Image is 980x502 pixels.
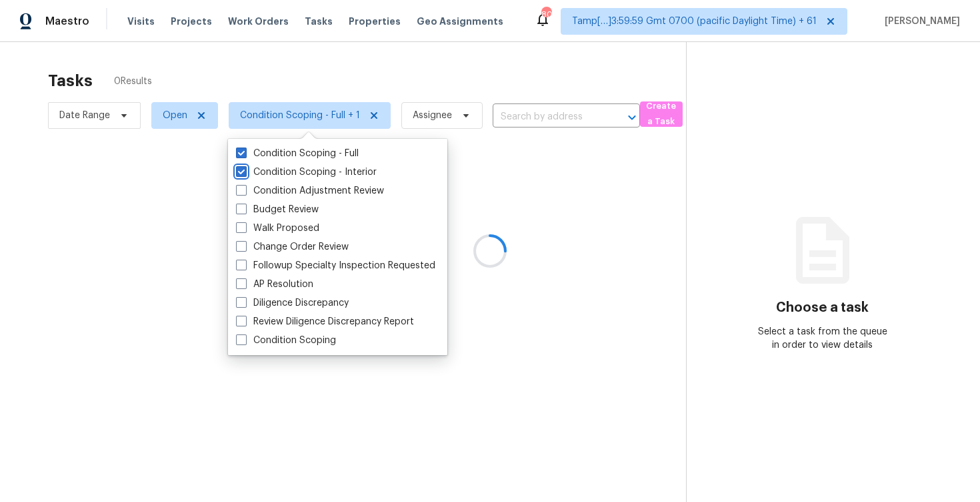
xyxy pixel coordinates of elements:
div: 805 [541,8,551,21]
label: Walk Proposed [236,222,319,235]
label: Review Diligence Discrepancy Report [236,315,414,328]
label: Condition Adjustment Review [236,184,384,198]
label: Change Order Review [236,240,349,254]
label: Condition Scoping [236,334,336,347]
label: Condition Scoping - Interior [236,166,377,179]
label: Condition Scoping - Full [236,147,359,160]
label: Diligence Discrepancy [236,296,349,310]
label: Budget Review [236,203,319,216]
label: Followup Specialty Inspection Requested [236,259,435,272]
label: AP Resolution [236,278,313,291]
